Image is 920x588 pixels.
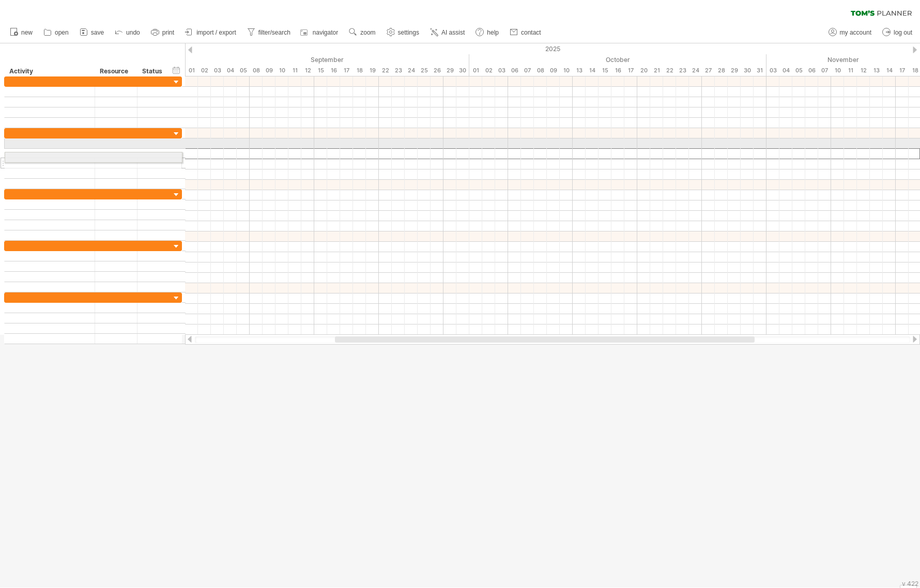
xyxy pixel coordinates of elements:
a: zoom [346,26,378,39]
div: Thursday, 25 September 2025 [418,65,431,76]
div: Thursday, 4 September 2025 [224,65,237,76]
div: Wednesday, 1 October 2025 [469,65,482,76]
div: Friday, 31 October 2025 [754,65,766,76]
div: Friday, 12 September 2025 [301,65,314,76]
div: Wednesday, 12 November 2025 [857,65,870,76]
div: Monday, 29 September 2025 [443,65,456,76]
span: open [55,29,69,36]
div: Tuesday, 23 September 2025 [392,65,405,76]
div: Monday, 17 November 2025 [896,65,909,76]
div: Friday, 19 September 2025 [366,65,379,76]
div: Activity [9,66,89,76]
div: Resource [100,66,131,76]
div: Monday, 22 September 2025 [379,65,392,76]
div: Monday, 3 November 2025 [766,65,779,76]
div: Show Legend [900,585,917,588]
a: import / export [182,26,239,39]
a: contact [507,26,544,39]
div: Tuesday, 11 November 2025 [844,65,857,76]
a: open [41,26,72,39]
a: settings [384,26,422,39]
div: Thursday, 6 November 2025 [805,65,818,76]
div: Thursday, 23 October 2025 [676,65,689,76]
a: save [77,26,107,39]
div: Thursday, 11 September 2025 [288,65,301,76]
div: Friday, 14 November 2025 [883,65,896,76]
div: Wednesday, 22 October 2025 [663,65,676,76]
div: Friday, 26 September 2025 [431,65,443,76]
a: log out [880,26,915,39]
div: September 2025 [185,54,469,65]
span: my account [840,29,871,36]
div: Friday, 24 October 2025 [689,65,702,76]
a: new [7,26,36,39]
div: Thursday, 30 October 2025 [741,65,754,76]
div: Wednesday, 15 October 2025 [599,65,611,76]
div: Wednesday, 5 November 2025 [792,65,805,76]
a: filter/search [244,26,294,39]
div: Monday, 13 October 2025 [573,65,586,76]
div: Tuesday, 28 October 2025 [715,65,728,76]
span: log out [894,29,912,36]
a: my account [826,26,875,39]
div: Monday, 10 November 2025 [831,65,844,76]
div: Monday, 20 October 2025 [637,65,650,76]
span: contact [521,29,541,36]
div: Tuesday, 2 September 2025 [198,65,211,76]
div: Monday, 6 October 2025 [508,65,521,76]
div: Wednesday, 10 September 2025 [275,65,288,76]
span: help [487,29,499,36]
span: print [162,29,174,36]
div: Status [142,66,165,76]
span: import / export [196,29,236,36]
span: new [21,29,33,36]
div: Tuesday, 7 October 2025 [521,65,534,76]
div: Tuesday, 14 October 2025 [586,65,599,76]
a: help [473,26,502,39]
span: filter/search [258,29,290,36]
a: print [148,26,177,39]
div: Monday, 8 September 2025 [250,65,263,76]
div: Wednesday, 3 September 2025 [211,65,224,76]
div: Thursday, 16 October 2025 [611,65,624,76]
span: save [91,29,104,36]
div: Monday, 27 October 2025 [702,65,715,76]
div: Monday, 1 September 2025 [185,65,198,76]
a: AI assist [427,26,468,39]
span: undo [126,29,140,36]
div: Thursday, 9 October 2025 [547,65,560,76]
div: Tuesday, 30 September 2025 [456,65,469,76]
div: Friday, 7 November 2025 [818,65,831,76]
div: Tuesday, 16 September 2025 [327,65,340,76]
span: AI assist [441,29,465,36]
div: Friday, 5 September 2025 [237,65,250,76]
div: Wednesday, 8 October 2025 [534,65,547,76]
div: Tuesday, 9 September 2025 [263,65,275,76]
div: Friday, 3 October 2025 [495,65,508,76]
div: Friday, 10 October 2025 [560,65,573,76]
div: Tuesday, 4 November 2025 [779,65,792,76]
span: navigator [313,29,338,36]
div: Thursday, 13 November 2025 [870,65,883,76]
div: Thursday, 2 October 2025 [482,65,495,76]
div: Tuesday, 21 October 2025 [650,65,663,76]
div: Thursday, 18 September 2025 [353,65,366,76]
div: Wednesday, 24 September 2025 [405,65,418,76]
div: Friday, 17 October 2025 [624,65,637,76]
a: undo [112,26,143,39]
span: settings [398,29,419,36]
div: v 422 [902,580,918,587]
div: Wednesday, 29 October 2025 [728,65,741,76]
span: zoom [360,29,375,36]
a: navigator [299,26,341,39]
div: Monday, 15 September 2025 [314,65,327,76]
div: Wednesday, 17 September 2025 [340,65,353,76]
div: October 2025 [469,54,766,65]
